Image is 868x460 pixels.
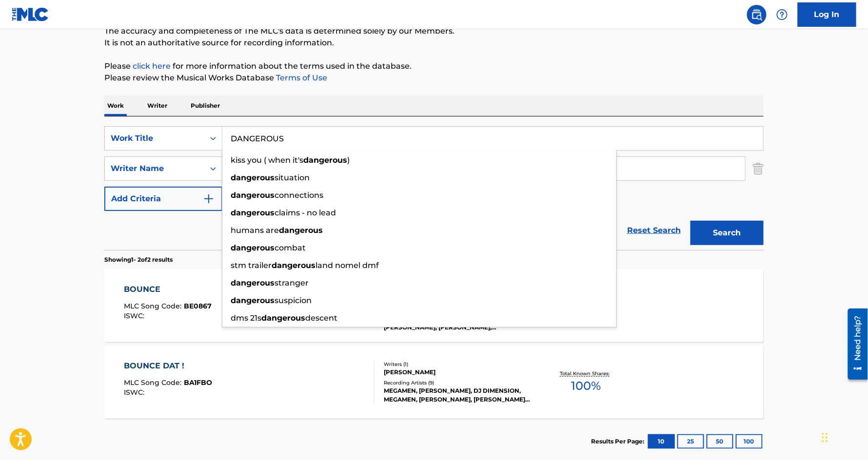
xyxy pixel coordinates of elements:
span: claims - no lead [275,208,336,217]
img: help [776,9,788,20]
strong: dangerous [231,191,275,200]
p: The accuracy and completeness of The MLC's data is determined solely by our Members. [104,25,764,37]
strong: dangerous [303,155,347,165]
button: Add Criteria [104,187,222,211]
button: 100 [736,434,763,449]
strong: dangerous [272,261,316,270]
div: Help [772,5,792,24]
div: Recording Artists ( 9 ) [384,379,531,386]
span: ISWC : [124,388,147,397]
span: kiss you ( when it's [231,155,303,165]
a: Terms of Use [274,73,327,82]
span: BE0867 [184,302,212,310]
button: 50 [707,434,733,449]
span: connections [275,191,323,200]
img: MLC Logo [12,7,49,21]
p: Work [104,96,127,116]
span: MLC Song Code : [124,302,184,310]
span: dms 21s [231,313,261,323]
img: search [751,9,763,20]
span: BA1FBO [184,378,213,387]
p: Publisher [188,96,223,116]
p: Total Known Shares: [560,370,612,377]
a: BOUNCEMLC Song Code:BE0867ISWC:Writers (3)[PERSON_NAME] SPAIN, [PERSON_NAME], [PERSON_NAME]Record... [104,269,764,342]
iframe: Resource Center [841,305,868,383]
span: combat [275,243,306,252]
p: Writer [144,96,170,116]
div: MEGAMEN, [PERSON_NAME], DJ DIMENSION, MEGAMEN, [PERSON_NAME], [PERSON_NAME], DJ DIMENSION, MEGAME... [384,386,531,404]
strong: dangerous [231,278,275,287]
strong: dangerous [231,296,275,305]
span: land nomel dmf [316,261,379,270]
div: Drag [822,423,828,452]
button: 10 [648,434,675,449]
button: Search [690,221,764,245]
span: situation [275,173,310,182]
a: Public Search [747,5,767,24]
div: Writers ( 1 ) [384,361,531,368]
span: MLC Song Code : [124,378,184,387]
strong: dangerous [231,243,275,252]
p: Results Per Page: [591,437,647,446]
strong: dangerous [231,208,275,217]
p: Please review the Musical Works Database [104,72,764,84]
span: stm trailer [231,261,272,270]
div: BOUNCE DAT ! [124,360,213,372]
div: Writer Name [111,163,198,174]
form: Search Form [104,126,764,250]
span: descent [305,313,337,323]
img: 9d2ae6d4665cec9f34b9.svg [203,193,215,205]
span: stranger [275,278,309,287]
strong: dangerous [279,226,323,235]
p: Showing 1 - 2 of 2 results [104,255,173,264]
span: suspicion [275,296,312,305]
iframe: Chat Widget [819,413,868,460]
p: It is not an authoritative source for recording information. [104,37,764,49]
div: BOUNCE [124,284,212,295]
div: [PERSON_NAME] [384,368,531,377]
span: ) [347,155,350,165]
button: 25 [677,434,704,449]
a: Reset Search [622,220,686,241]
a: BOUNCE DAT !MLC Song Code:BA1FBOISWC:Writers (1)[PERSON_NAME]Recording Artists (9)MEGAMEN, [PERSO... [104,345,764,419]
a: click here [133,61,171,71]
span: 100 % [571,377,601,395]
span: ISWC : [124,311,147,320]
a: Log In [798,2,856,27]
strong: dangerous [231,173,275,182]
div: Work Title [111,133,198,144]
span: humans are [231,226,279,235]
img: Delete Criterion [753,156,764,181]
strong: dangerous [261,313,305,323]
p: Please for more information about the terms used in the database. [104,60,764,72]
